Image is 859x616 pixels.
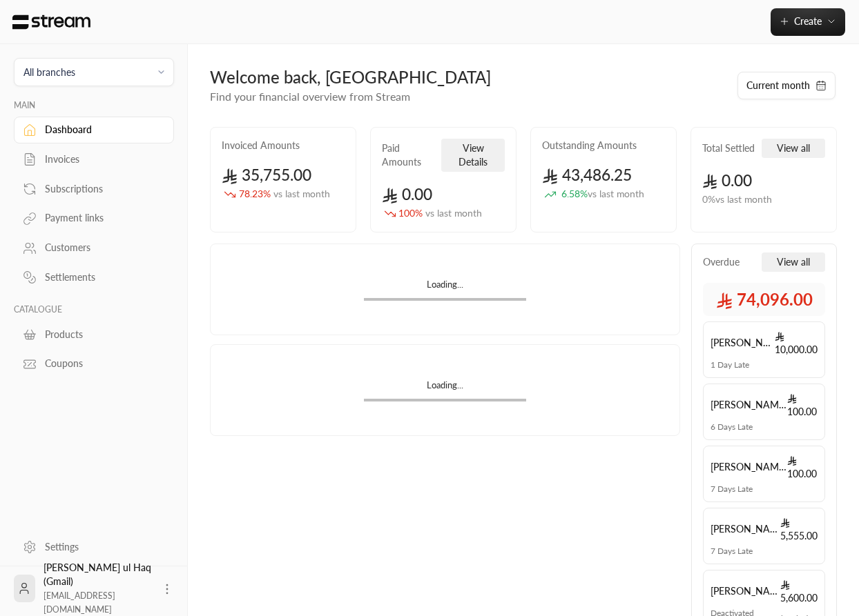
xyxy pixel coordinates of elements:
a: Coupons [14,350,174,377]
a: [PERSON_NAME] ul Haq 10,000.001 Day Late [703,321,825,378]
button: View Details [441,139,505,172]
div: Settings [45,540,157,554]
span: 0 % vs last month [702,192,772,207]
a: Invoices [14,146,174,173]
a: [PERSON_NAME] ul Haq 100.007 Days Late [703,446,825,502]
a: Products [14,321,174,348]
span: 78.23 % [239,187,330,201]
h2: Paid Amounts [382,141,441,169]
span: [PERSON_NAME] ul Haq [711,584,780,598]
button: Current month [737,72,836,99]
div: Dashboard [45,123,157,137]
p: MAIN [14,100,174,111]
span: 5,600.00 [780,577,818,605]
span: 7 Days Late [711,546,753,557]
span: 5,555.00 [780,515,818,543]
h2: Outstanding Amounts [542,139,637,152]
div: Welcome back, [GEOGRAPHIC_DATA] [210,66,723,88]
a: Subscriptions [14,175,174,202]
span: 100.00 [787,453,818,481]
img: Logo [11,14,92,30]
div: Loading... [364,278,526,298]
span: 35,755.00 [222,166,311,184]
div: Settlements [45,270,157,284]
a: Payment links [14,205,174,232]
div: Products [45,328,157,341]
button: All branches [14,58,174,86]
button: View all [762,139,825,158]
div: Subscriptions [45,182,157,196]
span: Overdue [703,255,740,269]
span: [PERSON_NAME] ul Haq [711,398,787,412]
h2: Total Settled [702,141,755,155]
div: Coupons [45,357,157,370]
span: 1 Day Late [711,359,749,370]
span: 6 Days Late [711,421,753,433]
span: 7 Days Late [711,484,753,495]
h2: Invoiced Amounts [222,139,300,152]
span: 43,486.25 [542,166,632,184]
span: 74,096.00 [716,288,813,310]
p: CATALOGUE [14,304,174,315]
button: View all [762,252,825,272]
span: Find your financial overview from Stream [210,90,410,103]
a: Settlements [14,264,174,291]
span: [PERSON_NAME] ul Haq [711,336,775,350]
span: vs last month [425,207,482,219]
div: Invoices [45,152,157,166]
div: All branches [23,65,75,79]
div: Loading... [364,379,526,399]
a: [PERSON_NAME] ul Haq 5,555.007 Days Late [703,508,825,564]
span: vs last month [273,188,330,199]
button: Create [771,8,845,36]
span: [EMAIL_ADDRESS][DOMAIN_NAME] [44,590,115,615]
span: 0.00 [382,185,432,203]
div: Payment links [45,211,157,225]
span: [PERSON_NAME] ul Haq [711,522,780,536]
div: Customers [45,241,157,255]
span: 6.58 % [561,187,644,201]
a: Customers [14,235,174,261]
span: [PERSON_NAME] ul Haq [711,460,787,474]
span: 10,000.00 [775,329,818,357]
a: [PERSON_NAME] ul Haq 100.006 Days Late [703,384,825,440]
span: Create [794,15,822,27]
a: Dashboard [14,117,174,143]
span: 100 % [398,206,482,221]
span: 100.00 [787,391,818,419]
div: [PERSON_NAME] ul Haq (Gmail) [44,561,152,616]
a: Settings [14,533,174,560]
span: 0.00 [702,171,753,190]
span: vs last month [588,188,644,199]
